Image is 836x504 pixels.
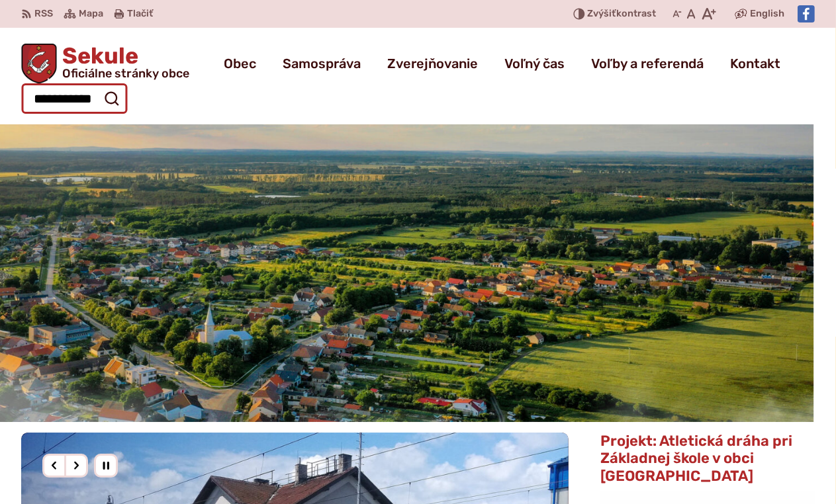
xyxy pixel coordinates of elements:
a: Logo Sekule, prejsť na domovskú stránku. [21,44,189,83]
span: Projekt: Atletická dráha pri Základnej škole v obci [GEOGRAPHIC_DATA] [600,432,792,485]
a: English [747,6,787,22]
span: kontrast [588,9,657,20]
span: Tlačiť [127,9,153,20]
div: Predošlý slajd [42,454,66,478]
a: Obec [224,45,256,82]
a: Voľby a referendá [591,45,704,82]
img: Prejsť na domovskú stránku [21,44,57,83]
a: Voľný čas [504,45,565,82]
span: Zvýšiť [588,8,617,19]
span: RSS [34,6,53,22]
a: Kontakt [730,45,780,82]
span: English [750,6,784,22]
img: Prejsť na Facebook stránku [798,5,815,22]
div: Nasledujúci slajd [64,454,88,478]
span: Mapa [79,6,103,22]
h1: Sekule [57,45,189,79]
a: Samospráva [283,45,361,82]
div: Pozastaviť pohyb slajdera [94,454,118,478]
span: Oficiálne stránky obce [62,67,189,79]
a: Zverejňovanie [387,45,478,82]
